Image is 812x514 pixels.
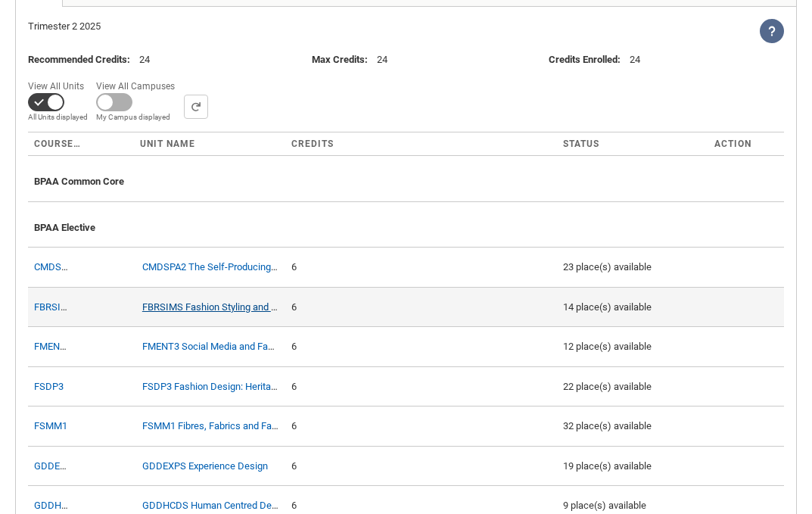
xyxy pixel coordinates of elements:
div: CMDSPA2 [34,254,82,281]
div: FSDP3 [34,373,82,400]
button: Search [184,95,208,119]
div: 6 [291,260,552,275]
div: 6 [291,459,552,474]
span: BPAA Elective [34,222,95,233]
div: Trimester 2 2025 [28,19,406,34]
span: Action [714,139,751,149]
a: CMDSPA2 The Self-Producing Artist [142,261,296,273]
div: 14 place(s) available [563,300,702,315]
a: CMDSPA2 [34,261,78,273]
div: 22 place(s) available [563,379,702,394]
div: 23 place(s) available [563,260,702,275]
div: CMDSPA2 The Self-Producing Artist [140,260,279,275]
c-enrollment-wizard-course-cell: 6 [291,341,297,352]
a: FBRSIMS [34,301,75,313]
span: Course ID [34,139,87,149]
c-enrollment-wizard-course-cell: 6 [291,261,297,273]
div: 6 [291,339,552,354]
a: GDDHCDS Human Centred Design [142,500,290,511]
span: View All Units [28,76,90,93]
lightning-formatted-text: Recommended Credits [28,54,127,65]
c-enrollment-wizard-course-cell: 6 [291,420,297,431]
div: FSMM1 Fibres, Fabrics and Fabrications [140,419,279,434]
span: My Campus displayed [96,111,181,123]
div: 6 [291,419,552,434]
a: FBRSIMS Fashion Styling and Image Making [142,301,332,313]
div: GDDEXPS [34,453,82,480]
span: Credits [291,139,334,149]
span: Status [563,139,599,149]
div: 9 place(s) available [563,498,702,513]
lightning-formatted-text: 24 [377,54,387,65]
span: : [28,54,139,65]
div: 6 [291,300,552,315]
span: View Help [760,24,784,36]
div: GDDEXPS Experience Design [140,459,279,474]
span: : [312,54,377,65]
a: GDDEXPS Experience Design [142,460,268,472]
lightning-icon: View Help [760,19,784,44]
c-enrollment-wizard-course-cell: 6 [291,301,297,313]
div: 12 place(s) available [563,339,702,354]
a: FSMM1 Fibres, Fabrics and Fabrications [142,420,314,431]
div: FSDP3 Fashion Design: Heritage [140,379,279,394]
a: GDDHCDS [34,500,80,511]
a: FSMM1 [34,420,67,431]
a: FSDP3 [34,381,64,392]
span: Unit Name [140,139,195,149]
div: FBRSIMS Fashion Styling and Image Making [140,300,279,315]
c-enrollment-wizard-course-cell: 6 [291,460,297,472]
div: 6 [291,379,552,394]
div: 32 place(s) available [563,419,702,434]
a: FMENT3 Social Media and Fashion Influencers [142,341,342,352]
span: : [549,54,630,65]
div: 19 place(s) available [563,459,702,474]
div: FBRSIMS [34,294,82,321]
lightning-formatted-text: 24 [139,54,150,65]
span: View All Campuses [96,76,181,93]
c-enrollment-wizard-course-cell: 6 [291,500,297,511]
div: GDDHCDS Human Centred Design [140,498,279,513]
div: FMENT3 [34,333,82,360]
a: FMENT3 [34,341,71,352]
span: All Units displayed [28,111,90,123]
div: 6 [291,498,552,513]
a: GDDEXPS [34,460,78,472]
lightning-formatted-text: Credits Enrolled [549,54,618,65]
c-enrollment-wizard-course-cell: 6 [291,381,297,392]
div: FMENT3 Social Media and Fashion Influencers [140,339,279,354]
lightning-formatted-text: Max Credits [312,54,365,65]
a: FSDP3 Fashion Design: Heritage [142,381,282,392]
div: FSMM1 [34,413,82,440]
span: BPAA Common Core [34,176,124,187]
lightning-formatted-text: 24 [630,54,640,65]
